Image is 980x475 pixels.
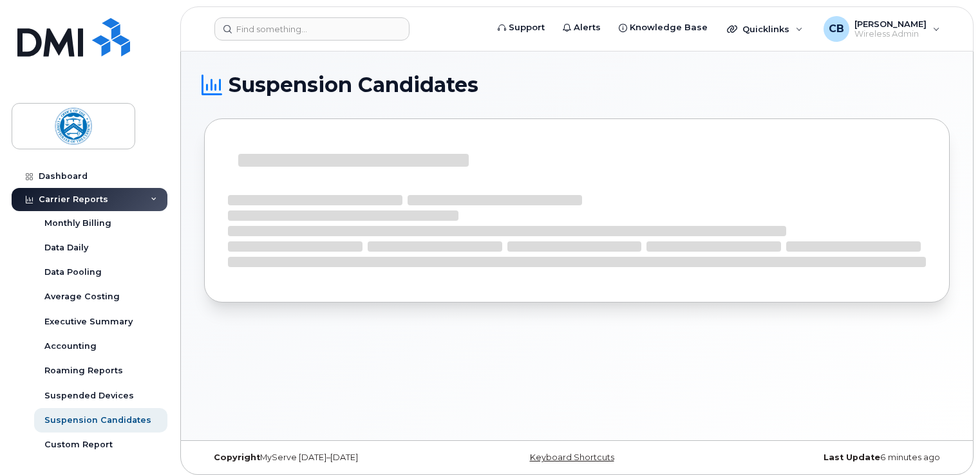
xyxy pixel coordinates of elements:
div: 6 minutes ago [701,452,950,463]
strong: Copyright [214,452,260,462]
strong: Last Update [824,452,880,462]
span: Suspension Candidates [229,75,478,95]
a: Keyboard Shortcuts [530,452,614,462]
div: MyServe [DATE]–[DATE] [204,452,453,463]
